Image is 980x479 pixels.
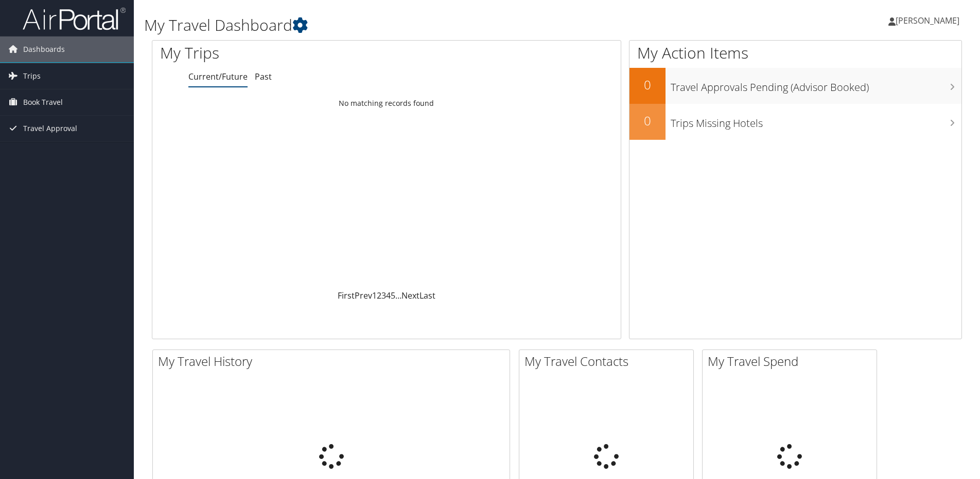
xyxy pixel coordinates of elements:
[629,112,666,130] h2: 0
[629,42,961,64] h1: My Action Items
[377,290,381,301] a: 2
[629,76,666,94] h2: 0
[708,353,877,370] h2: My Travel Spend
[23,36,65,62] span: Dashboards
[524,353,693,370] h2: My Travel Contacts
[401,290,419,301] a: Next
[338,290,355,301] a: First
[158,353,510,370] h2: My Travel History
[386,290,391,301] a: 4
[160,42,418,64] h1: My Trips
[896,15,959,26] span: [PERSON_NAME]
[629,68,961,104] a: 0Travel Approvals Pending (Advisor Booked)
[381,290,386,301] a: 3
[23,89,63,115] span: Book Travel
[372,290,377,301] a: 1
[23,7,126,31] img: airportal-logo.png
[419,290,435,301] a: Last
[888,5,970,36] a: [PERSON_NAME]
[355,290,372,301] a: Prev
[23,116,77,141] span: Travel Approval
[671,75,961,95] h3: Travel Approvals Pending (Advisor Booked)
[629,104,961,140] a: 0Trips Missing Hotels
[144,14,694,36] h1: My Travel Dashboard
[395,290,401,301] span: …
[188,71,248,82] a: Current/Future
[391,290,395,301] a: 5
[23,63,41,89] span: Trips
[255,71,272,82] a: Past
[671,111,961,131] h3: Trips Missing Hotels
[152,94,621,113] td: No matching records found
